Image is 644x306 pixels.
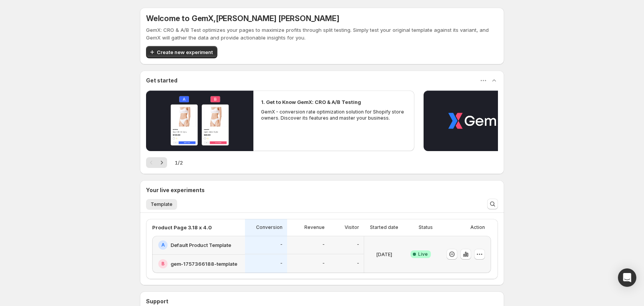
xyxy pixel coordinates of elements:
h3: Support [146,298,168,305]
button: Create new experiment [146,46,217,58]
button: Search and filter results [487,199,498,209]
h2: gem-1757366188-template [171,260,237,268]
p: [DATE] [376,250,392,258]
span: Template [151,201,172,207]
p: Revenue [304,224,325,230]
div: Open Intercom Messenger [618,268,636,287]
p: - [357,260,359,267]
span: 1 / 2 [175,159,183,166]
p: GemX: CRO & A/B Test optimizes your pages to maximize profits through split testing. Simply test ... [146,26,498,41]
span: Create new experiment [157,48,213,56]
p: - [322,260,325,267]
p: Visitor [345,224,359,230]
p: Status [419,224,433,230]
h3: Your live experiments [146,186,205,194]
h3: Get started [146,77,177,84]
p: - [357,242,359,248]
h2: 1. Get to Know GemX: CRO & A/B Testing [261,98,361,106]
p: - [280,260,283,267]
p: Started date [370,224,398,230]
h2: B [161,261,164,267]
h2: A [161,242,165,248]
p: Action [470,224,485,230]
button: Play video [424,90,531,151]
span: , [PERSON_NAME] [PERSON_NAME] [214,14,339,23]
button: Play video [146,90,253,151]
p: - [280,242,283,248]
p: Product Page 3.18 x 4.0 [152,224,212,231]
p: - [322,242,325,248]
span: Live [418,251,428,257]
p: Conversion [256,224,283,230]
button: Next [156,157,167,168]
h5: Welcome to GemX [146,14,339,23]
h2: Default Product Template [171,241,231,249]
nav: Pagination [146,157,167,168]
p: GemX - conversion rate optimization solution for Shopify store owners. Discover its features and ... [261,109,407,121]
